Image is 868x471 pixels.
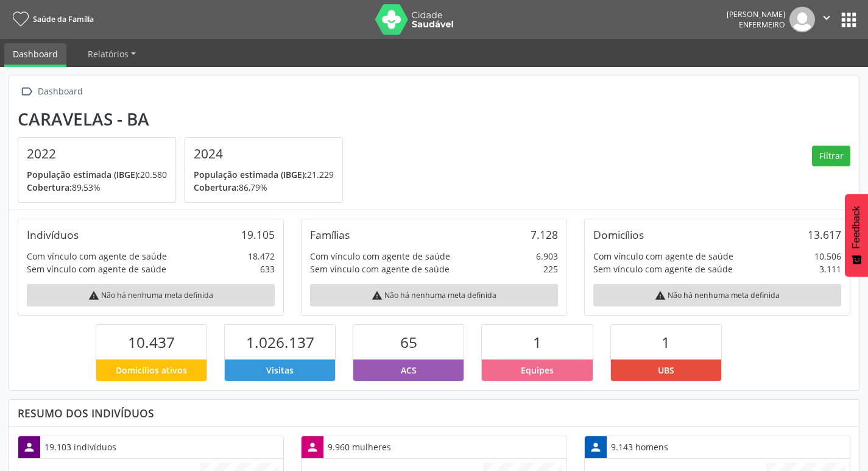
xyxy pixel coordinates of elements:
[820,11,833,24] i: 
[815,7,838,32] button: 
[593,250,733,263] div: Com vínculo com agente de saúde
[323,436,395,458] div: 9.960 mulheres
[194,168,334,181] p: 21.229
[18,406,850,420] div: Resumo dos indivíduos
[27,168,167,181] p: 20.580
[593,263,733,275] div: Sem vínculo com agente de saúde
[27,169,140,180] span: População estimada (IBGE):
[814,250,841,263] div: 10.506
[33,14,94,24] span: Saúde da Família
[27,181,167,194] p: 89,53%
[18,109,351,129] div: Caravelas - BA
[593,228,644,241] div: Domicílios
[260,263,275,275] div: 633
[194,146,334,161] h4: 2024
[838,9,859,30] button: apps
[35,83,85,101] div: Dashboard
[607,436,672,458] div: 9.143 homens
[727,9,785,19] div: [PERSON_NAME]
[194,182,239,193] span: Cobertura:
[533,332,542,352] span: 1
[372,290,383,301] i: warning
[521,364,554,377] span: Equipes
[246,332,314,352] span: 1.026.137
[27,263,166,275] div: Sem vínculo com agente de saúde
[589,441,602,454] i: person
[310,228,350,241] div: Famílias
[18,83,85,101] a:  Dashboard
[739,19,785,30] span: Enfermeiro
[27,146,167,161] h4: 2022
[306,441,319,454] i: person
[266,364,294,377] span: Visitas
[116,364,187,377] span: Domicílios ativos
[194,169,307,180] span: População estimada (IBGE):
[9,9,94,29] a: Saúde da Família
[88,290,99,301] i: warning
[248,250,275,263] div: 18.472
[27,250,167,263] div: Com vínculo com agente de saúde
[18,83,35,101] i: 
[812,146,850,166] button: Filtrar
[593,284,841,306] div: Não há nenhuma meta definida
[543,263,558,275] div: 225
[194,181,334,194] p: 86,79%
[658,364,674,377] span: UBS
[789,7,815,32] img: img
[310,263,450,275] div: Sem vínculo com agente de saúde
[79,43,144,65] a: Relatórios
[128,332,175,352] span: 10.437
[4,43,66,67] a: Dashboard
[851,206,862,249] span: Feedback
[27,182,72,193] span: Cobertura:
[40,436,121,458] div: 19.103 indivíduos
[310,250,450,263] div: Com vínculo com agente de saúde
[401,364,417,377] span: ACS
[531,228,558,241] div: 7.128
[241,228,275,241] div: 19.105
[400,332,417,352] span: 65
[27,228,79,241] div: Indivíduos
[88,48,129,60] span: Relatórios
[819,263,841,275] div: 3.111
[845,194,868,277] button: Feedback - Mostrar pesquisa
[662,332,670,352] span: 1
[310,284,558,306] div: Não há nenhuma meta definida
[808,228,841,241] div: 13.617
[27,284,275,306] div: Não há nenhuma meta definida
[23,441,36,454] i: person
[655,290,666,301] i: warning
[536,250,558,263] div: 6.903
